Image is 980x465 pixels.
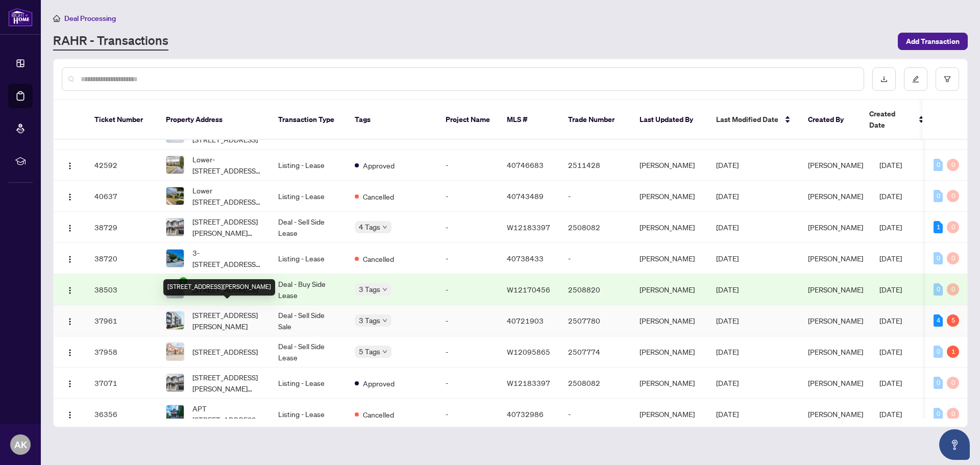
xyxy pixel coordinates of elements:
[808,191,863,201] span: [PERSON_NAME]
[192,154,262,176] span: Lower-[STREET_ADDRESS][PERSON_NAME]
[437,212,499,243] td: -
[879,160,902,169] span: [DATE]
[86,399,158,430] td: 36356
[437,274,499,305] td: -
[66,349,74,357] img: Logo
[382,349,387,354] span: down
[934,377,943,389] div: 0
[66,380,74,388] img: Logo
[62,157,78,173] button: Logo
[716,409,739,419] span: [DATE]
[359,283,380,295] span: 3 Tags
[166,343,184,360] img: thumbnail-img
[507,347,550,356] span: W12095865
[437,150,499,181] td: -
[437,181,499,212] td: -
[86,100,158,140] th: Ticket Number
[947,252,959,264] div: 0
[192,216,262,238] span: [STREET_ADDRESS][PERSON_NAME][PERSON_NAME]
[62,219,78,235] button: Logo
[934,283,943,296] div: 0
[382,287,387,292] span: down
[944,76,951,83] span: filter
[560,336,631,368] td: 2507774
[437,368,499,399] td: -
[166,312,184,329] img: thumbnail-img
[560,399,631,430] td: -
[947,314,959,327] div: 5
[166,374,184,391] img: thumbnail-img
[192,247,262,270] span: 3-[STREET_ADDRESS][PERSON_NAME]
[192,346,258,357] span: [STREET_ADDRESS]
[808,347,863,356] span: [PERSON_NAME]
[86,274,158,305] td: 38503
[869,108,912,131] span: Created Date
[363,253,394,264] span: Cancelled
[716,316,739,325] span: [DATE]
[359,314,380,326] span: 3 Tags
[14,437,27,452] span: AK
[86,212,158,243] td: 38729
[192,309,262,332] span: [STREET_ADDRESS][PERSON_NAME]
[631,212,708,243] td: [PERSON_NAME]
[53,32,168,51] a: RAHR - Transactions
[560,181,631,212] td: -
[879,223,902,232] span: [DATE]
[179,277,187,285] span: check-circle
[66,317,74,326] img: Logo
[270,100,347,140] th: Transaction Type
[716,114,778,125] span: Last Modified Date
[86,336,158,368] td: 37958
[880,76,888,83] span: download
[62,281,78,298] button: Logo
[507,378,550,387] span: W12183397
[716,160,739,169] span: [DATE]
[716,347,739,356] span: [DATE]
[716,254,739,263] span: [DATE]
[64,14,116,23] span: Deal Processing
[437,336,499,368] td: -
[8,8,33,27] img: logo
[270,150,347,181] td: Listing - Lease
[631,399,708,430] td: [PERSON_NAME]
[631,336,708,368] td: [PERSON_NAME]
[947,408,959,420] div: 0
[437,399,499,430] td: -
[86,181,158,212] td: 40637
[716,285,739,294] span: [DATE]
[934,314,943,327] div: 4
[939,429,970,460] button: Open asap
[879,409,902,419] span: [DATE]
[947,346,959,358] div: 1
[66,286,74,295] img: Logo
[808,378,863,387] span: [PERSON_NAME]
[934,221,943,233] div: 1
[62,188,78,204] button: Logo
[166,156,184,174] img: thumbnail-img
[808,285,863,294] span: [PERSON_NAME]
[808,254,863,263] span: [PERSON_NAME]
[86,368,158,399] td: 37071
[270,243,347,274] td: Listing - Lease
[53,15,60,22] span: home
[906,33,960,50] span: Add Transaction
[363,378,395,389] span: Approved
[270,368,347,399] td: Listing - Lease
[66,224,74,232] img: Logo
[631,243,708,274] td: [PERSON_NAME]
[912,76,919,83] span: edit
[437,243,499,274] td: -
[192,372,262,394] span: [STREET_ADDRESS][PERSON_NAME][PERSON_NAME]
[716,378,739,387] span: [DATE]
[437,305,499,336] td: -
[631,305,708,336] td: [PERSON_NAME]
[158,100,270,140] th: Property Address
[947,283,959,296] div: 0
[879,316,902,325] span: [DATE]
[66,193,74,201] img: Logo
[62,406,78,422] button: Logo
[560,305,631,336] td: 2507780
[166,218,184,236] img: thumbnail-img
[507,254,544,263] span: 40738433
[507,160,544,169] span: 40746683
